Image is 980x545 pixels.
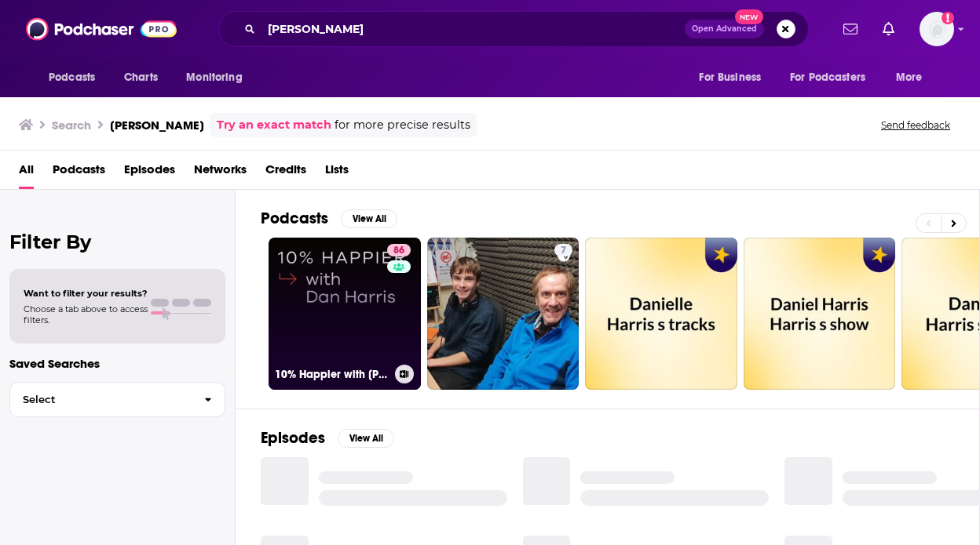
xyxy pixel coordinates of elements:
span: For Business [699,67,761,89]
h3: 10% Happier with [PERSON_NAME] [275,368,389,381]
button: open menu [175,63,262,93]
a: PodcastsView All [261,209,397,228]
a: EpisodesView All [261,428,394,448]
span: for more precise results [335,116,470,134]
span: New [735,9,763,24]
h3: Search [52,118,91,133]
button: Send feedback [876,118,955,132]
button: Show profile menu [920,12,954,46]
a: Podcasts [53,157,105,189]
a: 7 [554,244,572,256]
span: 86 [393,243,404,259]
span: Select [10,394,192,405]
span: Logged in as Ashley_Beenen [920,12,954,46]
svg: Add a profile image [942,12,954,24]
span: More [896,67,923,89]
button: open menu [38,63,115,93]
h2: Episodes [261,428,325,448]
a: Networks [194,157,247,189]
span: Podcasts [49,67,95,89]
a: Episodes [124,157,175,189]
div: Search podcasts, credits, & more... [218,11,809,47]
span: Charts [124,67,158,89]
a: 8610% Happier with [PERSON_NAME] [269,238,421,390]
span: Want to filter your results? [24,288,148,299]
a: Charts [114,63,167,93]
span: For Podcasters [790,67,865,89]
a: Credits [265,157,306,189]
button: Select [9,382,225,417]
button: View All [338,429,394,448]
span: Open Advanced [692,25,757,33]
span: Monitoring [186,67,242,89]
h3: [PERSON_NAME] [110,118,204,133]
a: 7 [427,238,580,390]
h2: Filter By [9,231,225,253]
a: Lists [325,157,349,189]
input: Search podcasts, credits, & more... [261,16,685,42]
button: open menu [885,63,942,93]
a: Show notifications dropdown [876,16,901,42]
button: Open AdvancedNew [685,20,764,38]
span: Choose a tab above to access filters. [24,303,148,325]
a: 86 [387,244,411,256]
p: Saved Searches [9,356,225,371]
button: View All [341,209,397,228]
a: Try an exact match [217,116,331,134]
button: open menu [780,63,888,93]
img: User Profile [920,12,954,46]
span: 7 [561,243,566,259]
a: All [19,157,34,189]
button: open menu [688,63,781,93]
a: Show notifications dropdown [837,16,864,42]
img: Podchaser - Follow, Share and Rate Podcasts [26,14,177,44]
h2: Podcasts [261,209,328,228]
